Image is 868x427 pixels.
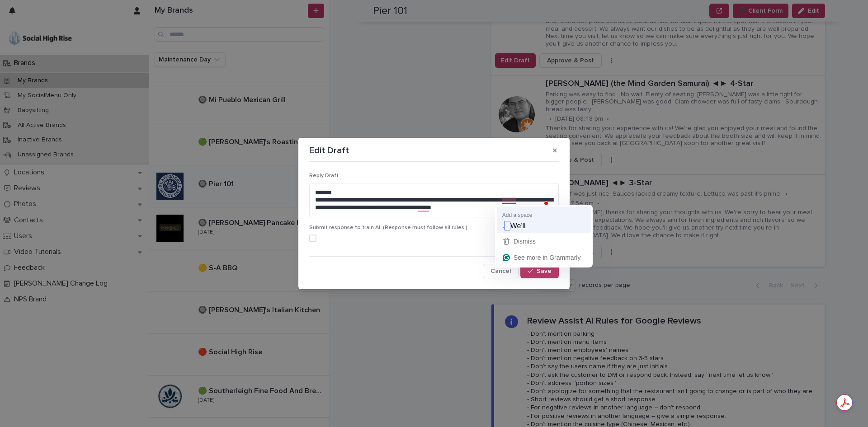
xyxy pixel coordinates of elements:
span: Reply Draft [309,173,339,178]
span: Cancel [491,268,511,274]
button: Cancel [483,264,519,278]
span: Submit response to train AI. (Response must follow all rules.) [309,225,467,230]
p: Edit Draft [309,145,349,156]
button: Save [520,264,559,278]
textarea: To enrich screen reader interactions, please activate Accessibility in Grammarly extension settings [309,183,559,217]
span: Save [537,268,552,274]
